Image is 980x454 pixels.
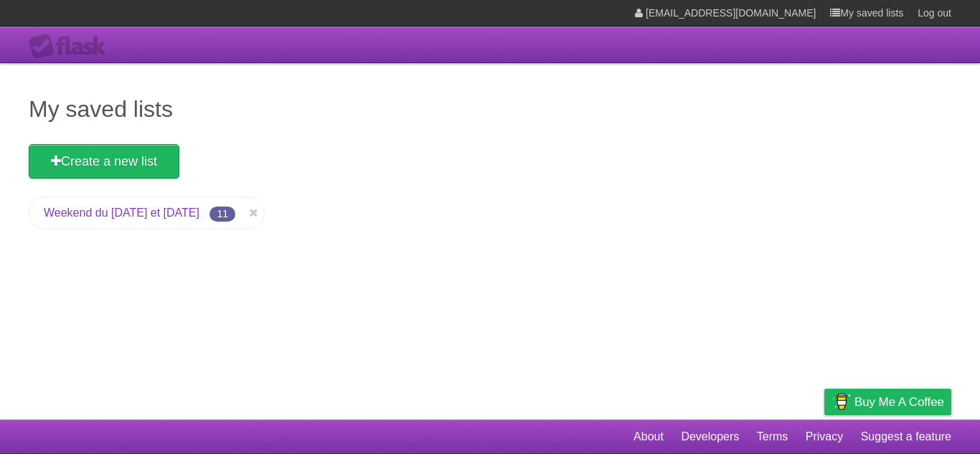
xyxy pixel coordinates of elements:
a: About [633,423,664,450]
a: Suggest a feature [861,423,951,450]
div: Flask [29,34,115,60]
span: Buy me a coffee [854,389,944,415]
a: Terms [757,423,788,450]
img: Buy me a coffee [831,389,851,414]
a: Weekend du [DATE] et [DATE] [44,207,199,219]
a: Buy me a coffee [824,389,951,415]
a: Developers [681,423,739,450]
a: Privacy [806,423,843,450]
a: Create a new list [29,144,179,179]
h1: My saved lists [29,92,951,126]
span: 11 [209,207,235,222]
